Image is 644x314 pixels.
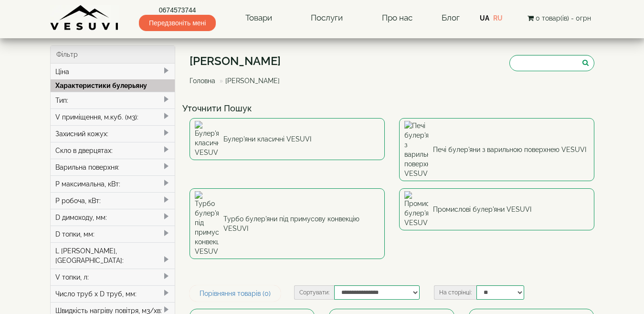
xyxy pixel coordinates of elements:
[480,14,489,22] a: UA
[372,7,422,29] a: Про нас
[51,269,175,285] div: V топки, л:
[51,192,175,209] div: P робоча, кВт:
[399,118,594,181] a: Печі булер'яни з варильною поверхнею VESUVI Печі булер'яни з варильною поверхнею VESUVI
[399,188,594,230] a: Промислові булер'яни VESUVI Промислові булер'яни VESUVI
[236,7,282,29] a: Товари
[294,285,334,300] label: Сортувати:
[139,5,216,15] a: 0674573744
[51,285,175,302] div: Число труб x D труб, мм:
[190,118,385,160] a: Булер'яни класичні VESUVI Булер'яни класичні VESUVI
[434,285,476,300] label: На сторінці:
[51,209,175,226] div: D димоходу, мм:
[493,14,503,22] a: RU
[51,92,175,108] div: Тип:
[51,226,175,242] div: D топки, мм:
[51,159,175,175] div: Варильна поверхня:
[525,13,594,23] button: 0 товар(ів) - 0грн
[217,76,280,86] li: [PERSON_NAME]
[301,7,352,29] a: Послуги
[190,188,385,259] a: Турбо булер'яни під примусову конвекцію VESUVI Турбо булер'яни під примусову конвекцію VESUVI
[51,108,175,125] div: V приміщення, м.куб. (м3):
[51,125,175,142] div: Захисний кожух:
[139,15,216,31] span: Передзвоніть мені
[51,46,175,64] div: Фільтр
[51,64,175,80] div: Ціна
[51,79,175,92] div: Характеристики булерьяну
[51,142,175,159] div: Скло в дверцятах:
[190,77,215,85] a: Головна
[195,191,219,256] img: Турбо булер'яни під примусову конвекцію VESUVI
[51,242,175,269] div: L [PERSON_NAME], [GEOGRAPHIC_DATA]:
[195,121,219,157] img: Булер'яни класичні VESUVI
[442,13,460,22] a: Блог
[536,14,591,22] span: 0 товар(ів) - 0грн
[404,191,428,227] img: Промислові булер'яни VESUVI
[51,175,175,192] div: P максимальна, кВт:
[50,5,119,31] img: Завод VESUVI
[190,55,287,67] h1: [PERSON_NAME]
[182,104,602,113] h4: Уточнити Пошук
[190,285,281,302] a: Порівняння товарів (0)
[404,121,428,178] img: Печі булер'яни з варильною поверхнею VESUVI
